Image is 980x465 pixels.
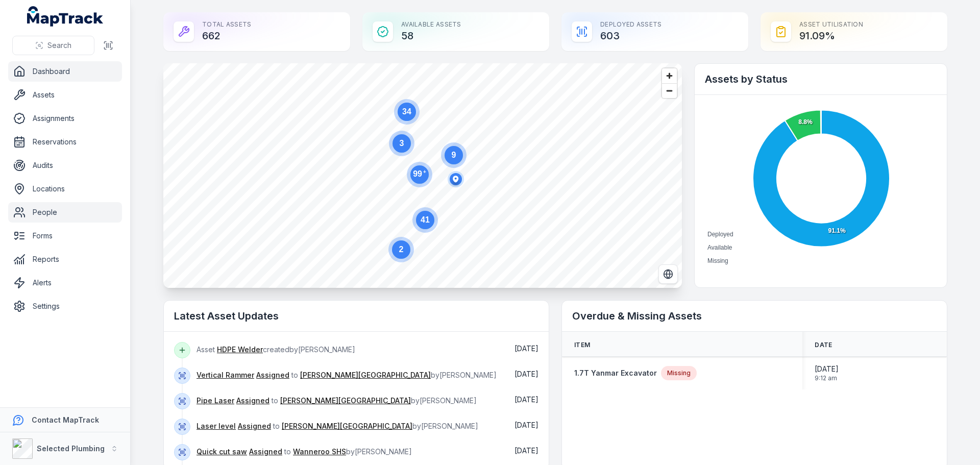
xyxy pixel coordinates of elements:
a: Wanneroo SHS [293,447,346,457]
span: [DATE] [514,370,538,378]
a: Reports [8,249,122,270]
a: Assigned [256,370,289,380]
span: Missing [707,257,728,264]
text: 9 [452,151,456,159]
div: Missing [661,366,697,380]
a: [PERSON_NAME][GEOGRAPHIC_DATA] [282,421,412,431]
span: [DATE] [514,344,538,353]
text: 2 [399,245,404,254]
strong: Contact MapTrack [32,415,99,424]
span: to by [PERSON_NAME] [197,422,478,430]
span: [DATE] [815,364,839,374]
a: Vertical Rammer [197,370,254,380]
button: Search [12,36,94,55]
a: Assigned [249,447,282,457]
button: Zoom in [662,68,677,83]
a: Settings [8,296,122,316]
h2: Overdue & Missing Assets [572,309,937,323]
a: Reservations [8,132,122,152]
button: Switch to Satellite View [658,264,678,284]
span: Available [707,244,732,251]
a: People [8,202,122,223]
a: Assigned [236,396,269,406]
a: Pipe Laser [197,396,234,406]
h2: Assets by Status [705,72,937,86]
text: 41 [421,215,430,224]
a: Assignments [8,108,122,129]
h2: Latest Asset Updates [174,309,538,323]
span: 9:12 am [815,374,839,382]
time: 8/29/2025, 11:16:30 AM [514,395,538,404]
button: Zoom out [662,83,677,98]
span: Item [574,341,590,349]
span: [DATE] [514,421,538,429]
span: Deployed [707,231,733,238]
span: [DATE] [514,446,538,455]
a: MapTrack [27,6,104,27]
text: 99 [413,169,426,178]
text: 3 [400,139,404,148]
a: Dashboard [8,61,122,82]
span: to by [PERSON_NAME] [197,371,497,379]
a: Forms [8,226,122,246]
span: [DATE] [514,395,538,404]
time: 8/29/2025, 8:49:17 AM [514,446,538,455]
canvas: Map [163,63,682,288]
a: HDPE Welder [217,345,263,355]
time: 8/29/2025, 12:14:32 PM [514,344,538,353]
a: Laser level [197,421,236,431]
a: Assigned [238,421,271,431]
text: 34 [402,107,411,116]
span: to by [PERSON_NAME] [197,447,412,456]
a: [PERSON_NAME][GEOGRAPHIC_DATA] [280,396,411,406]
time: 8/20/2025, 9:12:07 AM [815,364,839,382]
span: Asset created by [PERSON_NAME] [197,345,355,354]
a: Alerts [8,273,122,293]
span: Search [47,40,71,51]
span: Date [815,341,832,349]
a: Locations [8,179,122,199]
a: Quick cut saw [197,447,247,457]
a: Assets [8,85,122,105]
strong: Selected Plumbing [37,444,105,453]
a: 1.7T Yanmar Excavator [574,368,657,378]
a: Audits [8,155,122,176]
tspan: + [423,169,426,175]
time: 8/29/2025, 11:16:58 AM [514,370,538,378]
a: [PERSON_NAME][GEOGRAPHIC_DATA] [300,370,431,380]
time: 8/29/2025, 11:15:58 AM [514,421,538,429]
span: to by [PERSON_NAME] [197,396,477,405]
